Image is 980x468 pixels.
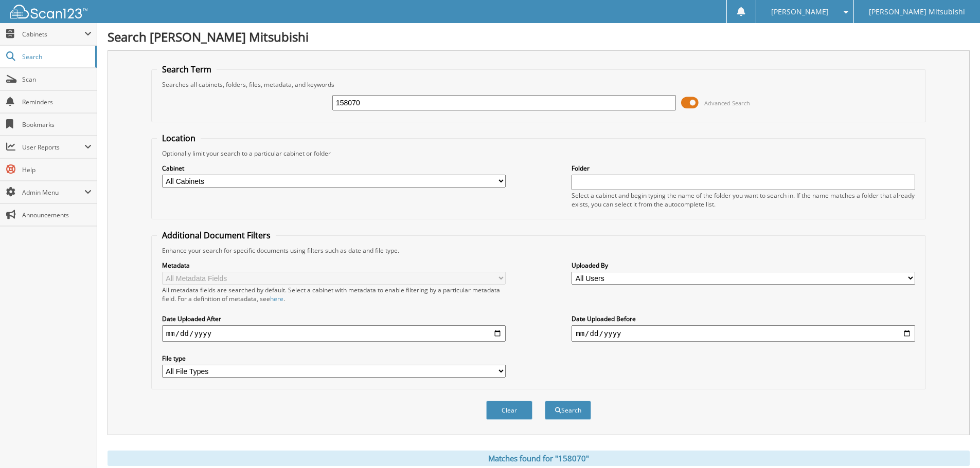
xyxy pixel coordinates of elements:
span: Advanced Search [704,99,750,107]
span: Help [22,165,92,174]
div: All metadata fields are searched by default. Select a cabinet with metadata to enable filtering b... [162,286,506,303]
label: Cabinet [162,164,506,173]
div: Select a cabinet and begin typing the name of the folder you want to search in. If the name match... [572,191,915,209]
legend: Location [157,133,201,144]
label: File type [162,354,506,363]
label: Metadata [162,261,506,270]
span: Announcements [22,211,92,219]
span: Cabinets [22,30,84,39]
button: Clear [486,401,532,420]
input: end [572,325,915,342]
span: [PERSON_NAME] Mitsubishi [869,9,965,15]
span: Scan [22,75,92,84]
div: Enhance your search for specific documents using filters such as date and file type. [157,246,920,255]
legend: Additional Document Filters [157,230,276,241]
div: Matches found for "158070" [108,451,970,466]
label: Date Uploaded After [162,314,506,323]
label: Uploaded By [572,261,915,270]
input: start [162,325,506,342]
button: Search [545,401,591,420]
span: Admin Menu [22,188,84,197]
label: Date Uploaded Before [572,314,915,323]
span: Bookmarks [22,120,92,129]
span: Reminders [22,98,92,106]
span: Search [22,52,90,61]
legend: Search Term [157,64,217,75]
div: Optionally limit your search to a particular cabinet or folder [157,149,920,158]
div: Searches all cabinets, folders, files, metadata, and keywords [157,80,920,89]
span: User Reports [22,143,84,152]
span: [PERSON_NAME] [771,9,829,15]
a: here [270,294,283,303]
label: Folder [572,164,915,173]
h1: Search [PERSON_NAME] Mitsubishi [108,28,970,45]
img: scan123-logo-white.svg [10,5,87,18]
